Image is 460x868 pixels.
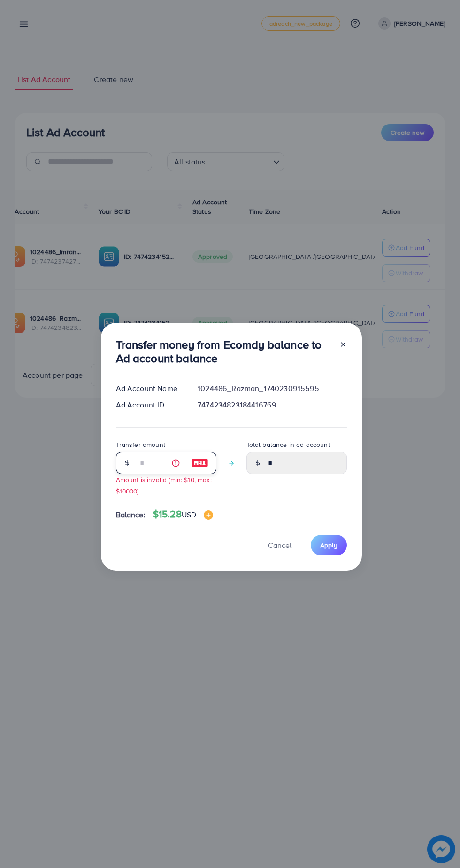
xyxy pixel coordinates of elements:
small: Amount is invalid (min: $10, max: $10000) [116,475,212,495]
span: Cancel [268,540,291,550]
h4: $15.28 [153,508,213,520]
h3: Transfer money from Ecomdy balance to Ad account balance [116,338,332,365]
div: Ad Account Name [108,383,191,394]
img: image [204,510,213,520]
button: Cancel [256,535,303,555]
div: 1024486_Razman_1740230915595 [190,383,354,394]
span: Balance: [116,509,146,520]
label: Transfer amount [116,440,165,449]
span: Apply [320,540,337,550]
button: Apply [311,535,347,555]
span: USD [182,509,196,520]
label: Total balance in ad account [246,440,330,449]
img: image [192,457,208,469]
div: Ad Account ID [108,399,191,410]
div: 7474234823184416769 [190,399,354,410]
